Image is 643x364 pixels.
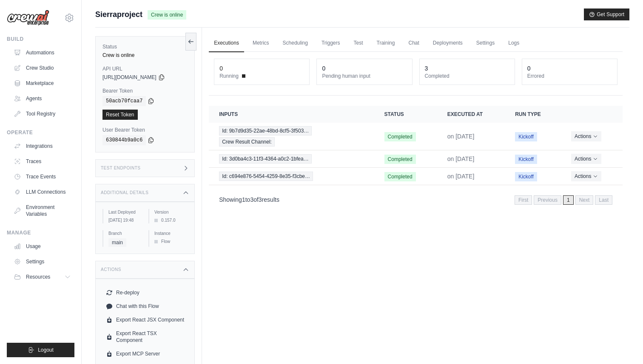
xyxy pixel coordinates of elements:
[322,73,407,79] dt: Pending human input
[219,154,364,164] a: View execution details for Id
[219,137,275,147] span: Crew Result Channel:
[384,172,416,181] span: Completed
[102,52,188,59] div: Crew is online
[10,107,74,121] a: Tool Registry
[219,172,313,181] span: Id: c694e876-5454-4259-8e35-f3cbe…
[10,46,74,59] a: Automations
[7,36,74,42] div: Build
[95,8,142,20] span: Sierraproject
[102,347,188,361] a: Export MCP Server
[575,195,594,205] span: Next
[374,106,437,123] th: Status
[101,190,148,195] h3: Additional Details
[10,155,74,168] a: Traces
[10,170,74,183] a: Trace Events
[7,129,74,136] div: Operate
[108,209,142,215] label: Last Deployed
[148,10,186,20] span: Crew is online
[349,34,368,52] a: Test
[250,196,253,203] span: 3
[219,195,279,204] p: Showing to of results
[515,132,537,141] span: Kickoff
[527,64,531,73] div: 0
[219,64,223,73] div: 0
[10,255,74,268] a: Settings
[316,34,345,52] a: Triggers
[102,96,146,106] code: 50acb70fcaa7
[515,172,537,181] span: Kickoff
[403,34,424,52] a: Chat
[10,185,74,199] a: LLM Connections
[515,155,537,164] span: Kickoff
[248,34,274,52] a: Metrics
[102,299,188,313] a: Chat with this Flow
[102,43,188,50] label: Status
[154,230,188,237] label: Instance
[447,155,475,162] time: August 15, 2025 at 22:40 CEST
[102,286,188,299] button: Re-deploy
[7,229,74,236] div: Manage
[101,267,121,272] h3: Actions
[209,189,623,210] nav: Pagination
[108,218,134,223] time: August 15, 2025 at 19:48 CEST
[259,196,262,203] span: 3
[278,34,313,52] a: Scheduling
[428,34,468,52] a: Deployments
[447,133,475,140] time: August 15, 2025 at 22:42 CEST
[425,73,509,79] dt: Completed
[10,200,74,221] a: Environment Variables
[10,92,74,105] a: Agents
[600,323,643,364] iframe: Chat Widget
[154,238,188,245] div: Flow
[7,343,74,357] button: Logout
[425,64,428,73] div: 3
[209,106,374,123] th: Inputs
[209,34,244,52] a: Executions
[437,106,505,123] th: Executed at
[584,8,629,20] button: Get Support
[219,126,312,135] span: Id: 9b7d9d35-22ae-48bd-8cf5-3f503…
[102,127,188,133] label: User Bearer Token
[101,166,141,171] h3: Test Endpoints
[108,238,126,247] span: main
[571,131,601,141] button: Actions for execution
[209,106,623,210] section: Crew executions table
[503,34,524,52] a: Logs
[515,195,532,205] span: First
[505,106,561,123] th: Run Type
[219,172,364,181] a: View execution details for Id
[102,135,146,145] code: 630844b9a0c6
[154,217,188,223] div: 0.157.0
[102,327,188,347] a: Export React TSX Component
[242,196,245,203] span: 1
[10,76,74,90] a: Marketplace
[108,230,142,237] label: Branch
[372,34,400,52] a: Training
[10,61,74,75] a: Crew Studio
[447,173,475,180] time: August 15, 2025 at 20:05 CEST
[219,126,364,147] a: View execution details for Id
[571,171,601,181] button: Actions for execution
[563,195,574,205] span: 1
[38,347,54,353] span: Logout
[595,195,612,205] span: Last
[219,154,311,164] span: Id: 3d0ba4c3-11f3-4364-a0c2-1bfea…
[10,240,74,253] a: Usage
[527,73,612,79] dt: Errored
[534,195,561,205] span: Previous
[102,110,138,120] a: Reset Token
[102,313,188,327] a: Export React JSX Component
[384,155,416,164] span: Completed
[7,10,49,26] img: Logo
[102,65,188,72] label: API URL
[26,274,50,280] span: Resources
[154,209,188,215] label: Version
[10,270,74,284] button: Resources
[571,154,601,164] button: Actions for execution
[10,139,74,153] a: Integrations
[322,64,325,73] div: 0
[219,73,239,79] span: Running
[515,195,612,205] nav: Pagination
[102,74,156,81] span: [URL][DOMAIN_NAME]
